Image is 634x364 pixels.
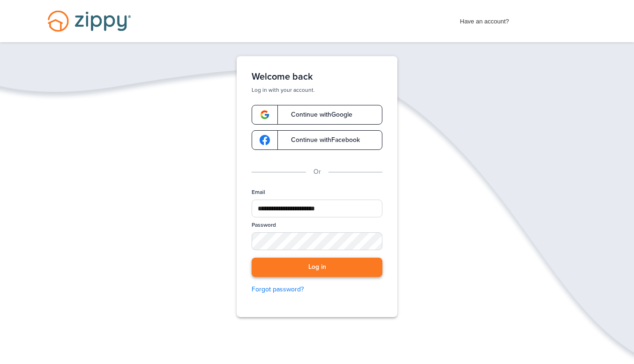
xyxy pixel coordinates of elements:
p: Or [313,167,321,177]
input: Email [252,200,382,217]
img: google-logo [260,110,270,120]
span: Continue with Facebook [282,137,360,143]
span: Have an account? [460,12,509,27]
a: Forgot password? [252,284,382,295]
a: google-logoContinue withFacebook [252,130,382,150]
button: Log in [252,258,382,277]
p: Log in with your account. [252,86,382,94]
label: Password [252,221,276,229]
img: google-logo [260,135,270,145]
span: Continue with Google [282,111,352,118]
label: Email [252,188,265,196]
h1: Welcome back [252,71,382,82]
input: Password [252,232,382,250]
a: google-logoContinue withGoogle [252,105,382,125]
